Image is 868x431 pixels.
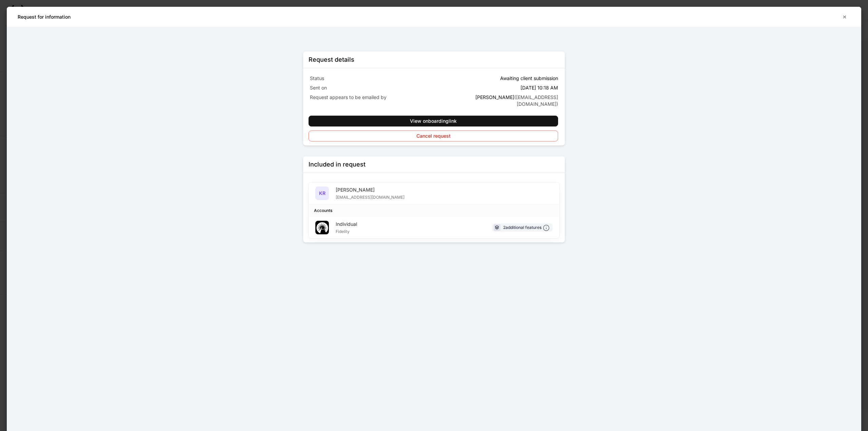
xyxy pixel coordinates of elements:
h5: Request for information [18,14,71,20]
p: [PERSON_NAME] [435,94,558,107]
div: [PERSON_NAME] [336,187,405,193]
div: Request details [309,56,354,64]
div: [EMAIL_ADDRESS][DOMAIN_NAME] [336,193,405,200]
div: Fidelity [336,228,357,234]
button: View onboardinglink [309,116,558,126]
h5: KR [319,190,325,197]
p: Status [310,75,433,82]
div: Individual [336,221,357,228]
p: Sent on [310,84,433,91]
p: Awaiting client submission [500,75,558,82]
div: Cancel request [416,134,451,138]
div: 2 additional features [503,224,550,231]
div: View onboarding link [410,119,457,123]
p: [DATE] 10:18 AM [520,84,558,91]
p: Request appears to be emailed by [310,94,433,101]
div: Accounts [314,207,332,214]
div: Included in request [309,160,366,169]
span: ( [EMAIL_ADDRESS][DOMAIN_NAME] ) [514,94,558,107]
button: Cancel request [309,131,558,141]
